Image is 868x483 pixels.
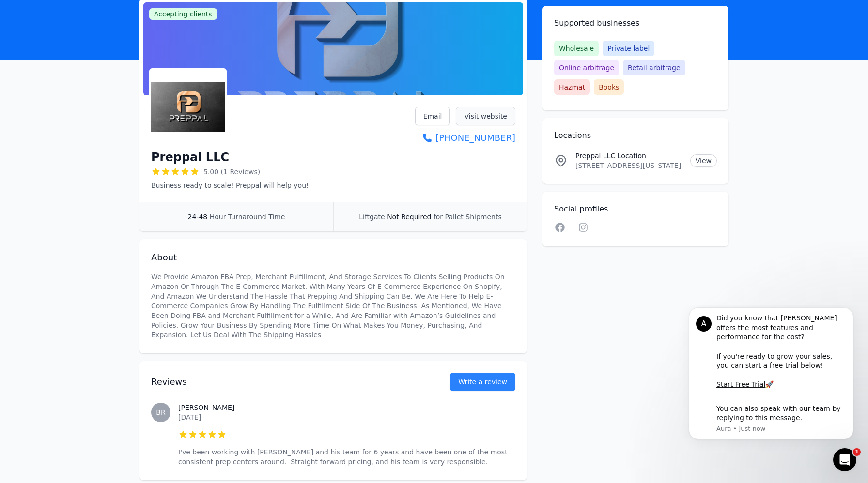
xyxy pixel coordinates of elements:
[151,375,419,389] h2: Reviews
[554,203,717,215] h2: Social profiles
[575,151,682,161] p: Preppal LLC Location
[554,17,717,29] h2: Supported businesses
[833,448,856,471] iframe: Intercom live chat
[359,213,385,221] span: Liftgate
[156,409,165,416] span: BR
[178,413,201,421] time: [DATE]
[674,305,868,476] iframe: Intercom notifications message
[151,251,515,264] h2: About
[415,131,515,145] a: [PHONE_NUMBER]
[203,167,260,177] span: 5.00 (1 Reviews)
[188,213,208,221] span: 24-48
[690,154,717,167] a: View
[151,272,515,340] p: We Provide Amazon FBA Prep, Merchant Fulfillment, And Storage Services To Clients Selling Product...
[387,213,431,221] span: Not Required
[554,79,590,95] span: Hazmat
[178,447,515,467] p: I've been working with [PERSON_NAME] and his team for 6 years and have been one of the most consi...
[554,130,717,141] h2: Locations
[178,403,515,412] h3: [PERSON_NAME]
[434,213,502,221] span: for Pallet Shipments
[594,79,624,95] span: Books
[623,60,685,75] span: Retail arbitrage
[554,60,619,75] span: Online arbitrage
[415,107,450,125] a: Email
[151,181,309,190] p: Business ready to scale! Preppal will help you!
[554,41,599,56] span: Wholesale
[853,448,861,456] span: 1
[450,373,515,391] a: Write a review
[149,8,217,20] span: Accepting clients
[151,150,229,165] h1: Preppal LLC
[603,41,654,56] span: Private label
[210,213,285,221] span: Hour Turnaround Time
[456,107,515,125] a: Visit website
[575,161,682,170] p: [STREET_ADDRESS][US_STATE]
[151,70,225,144] img: Preppal LLC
